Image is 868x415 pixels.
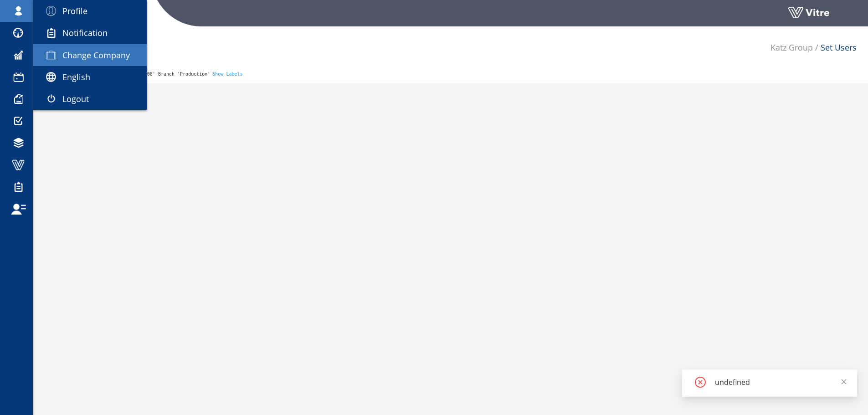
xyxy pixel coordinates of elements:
[33,88,147,110] a: Logout
[33,22,147,44] a: Notification
[62,27,108,38] span: Notification
[62,50,130,61] span: Change Company
[33,44,147,66] a: Change Company
[62,93,89,104] span: Logout
[770,42,813,53] a: Katz Group
[212,72,242,77] a: Show Labels
[62,72,90,82] span: English
[841,379,847,385] span: close
[715,377,846,388] div: undefined
[695,377,706,389] span: close-circle
[813,41,857,54] li: Set Users
[33,66,147,88] a: English
[62,5,87,16] span: Profile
